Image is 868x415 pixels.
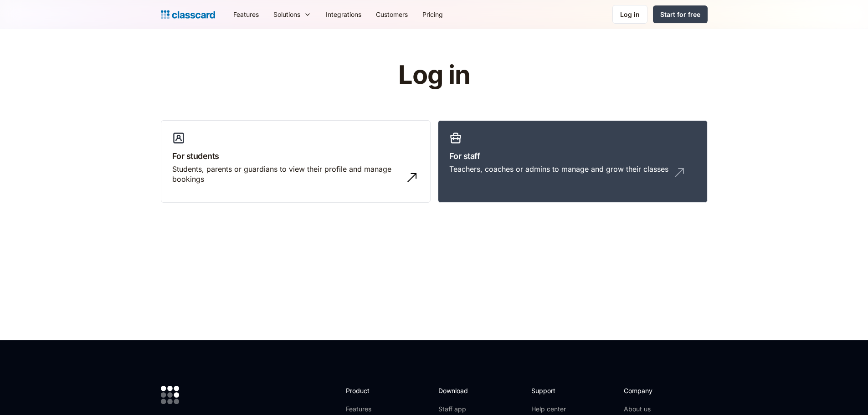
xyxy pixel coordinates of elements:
[172,164,401,184] div: Students, parents or guardians to view their profile and manage bookings
[161,8,215,21] a: Logo
[660,10,700,19] div: Start for free
[289,61,579,89] h1: Log in
[318,4,369,25] a: Integrations
[273,10,300,19] div: Solutions
[612,5,647,24] a: Log in
[438,386,476,395] h2: Download
[620,10,640,19] div: Log in
[438,120,708,203] a: For staffTeachers, coaches or admins to manage and grow their classes
[161,120,431,203] a: For studentsStudents, parents or guardians to view their profile and manage bookings
[415,4,450,25] a: Pricing
[438,405,476,414] a: Staff app
[653,5,708,23] a: Start for free
[624,386,684,395] h2: Company
[624,405,684,414] a: About us
[226,4,266,25] a: Features
[369,4,415,25] a: Customers
[449,150,696,162] h3: For staff
[531,386,568,395] h2: Support
[449,164,668,174] div: Teachers, coaches or admins to manage and grow their classes
[266,4,318,25] div: Solutions
[346,405,395,414] a: Features
[531,405,568,414] a: Help center
[172,150,419,162] h3: For students
[346,386,395,395] h2: Product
